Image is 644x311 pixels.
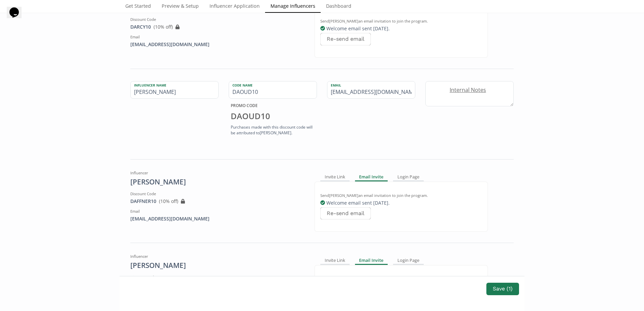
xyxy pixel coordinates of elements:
span: ( 10 % off) [159,198,178,204]
div: [PERSON_NAME] [130,261,304,271]
div: DAOUD10 [229,110,317,122]
div: Purchases made with this discount code will be attributed to [PERSON_NAME] . [229,124,317,136]
div: Send [PERSON_NAME] an email invitation to join the program. [320,19,482,24]
button: Save (1) [486,283,519,295]
div: Welcome email sent [DATE] . [320,200,482,206]
div: [EMAIL_ADDRESS][DOMAIN_NAME] [130,41,304,48]
div: Login Page [393,173,424,181]
div: Welcome email sent [DATE] . [320,25,482,32]
iframe: chat widget [7,7,28,27]
a: DARCY10 [130,24,151,30]
div: Email Invite [355,173,388,181]
div: Email [130,34,304,40]
div: PROMO CODE [229,103,317,108]
div: Email Invite [355,256,388,265]
div: Invite Link [320,256,350,265]
div: Influencer [130,170,304,176]
label: Code Name [229,81,310,88]
div: Discount Code [130,17,304,22]
div: Influencer [130,254,304,259]
a: DAFFNER10 [130,198,156,204]
label: Influencer Name [131,81,212,88]
button: Re-send email [320,33,371,45]
label: Email [327,81,408,88]
div: Invite Link [320,173,350,181]
button: Re-send email [320,207,371,220]
div: Email [130,209,304,214]
div: [PERSON_NAME] [130,177,304,187]
label: Internal Notes [426,86,507,94]
div: Discount Code [130,275,304,280]
div: Login Page [393,256,424,265]
div: Send [PERSON_NAME] an email invitation to join the program. [320,193,482,198]
div: Discount Code [130,191,304,197]
span: ( 10 % off) [154,24,173,30]
div: [EMAIL_ADDRESS][DOMAIN_NAME] [130,215,304,222]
